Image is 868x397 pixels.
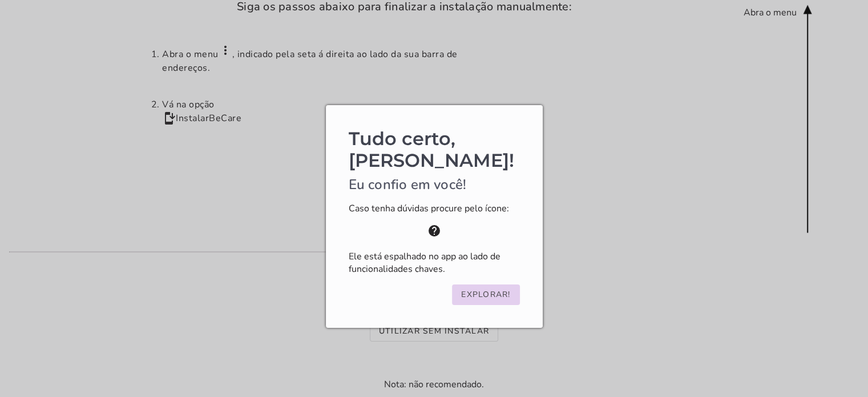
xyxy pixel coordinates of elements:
mwc-button: Explorar! [452,284,519,305]
strong: Eu confio em você! [349,175,467,194]
p: Caso tenha dúvidas procure pelo ícone: [349,202,520,215]
h2: Tudo certo, [PERSON_NAME]! [349,128,520,172]
mwc-icon: help [427,224,441,238]
p: Ele está espalhado no app ao lado de funcionalidades chaves. [349,250,520,275]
